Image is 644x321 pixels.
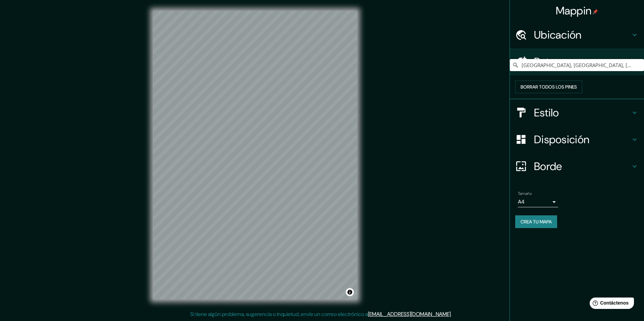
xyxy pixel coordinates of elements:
button: Activar o desactivar atribución [346,288,354,296]
font: Tamaño [518,191,532,196]
font: Estilo [534,106,559,120]
font: . [453,310,454,318]
font: Mappin [556,4,592,18]
font: Ubicación [534,28,582,42]
font: . [452,310,453,318]
font: Borrar todos los pines [521,84,577,90]
div: Disposición [510,126,644,153]
div: A4 [518,197,558,207]
img: pin-icon.png [593,9,598,14]
canvas: Mapa [153,11,357,300]
div: Ubicación [510,21,644,48]
div: Estilo [510,99,644,126]
button: Crea tu mapa [515,215,557,228]
font: Borde [534,159,562,173]
font: Disposición [534,132,589,147]
div: Borde [510,153,644,180]
button: Borrar todos los pines [515,81,582,93]
font: . [451,311,452,318]
font: A4 [518,198,525,205]
font: Crea tu mapa [521,219,552,225]
iframe: Lanzador de widgets de ayuda [584,295,637,314]
div: Patas [510,48,644,75]
a: [EMAIL_ADDRESS][DOMAIN_NAME] [368,311,451,318]
font: Si tiene algún problema, sugerencia o inquietud, envíe un correo electrónico a [190,311,368,318]
font: Patas [534,55,560,69]
input: Elige tu ciudad o zona [510,59,644,71]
